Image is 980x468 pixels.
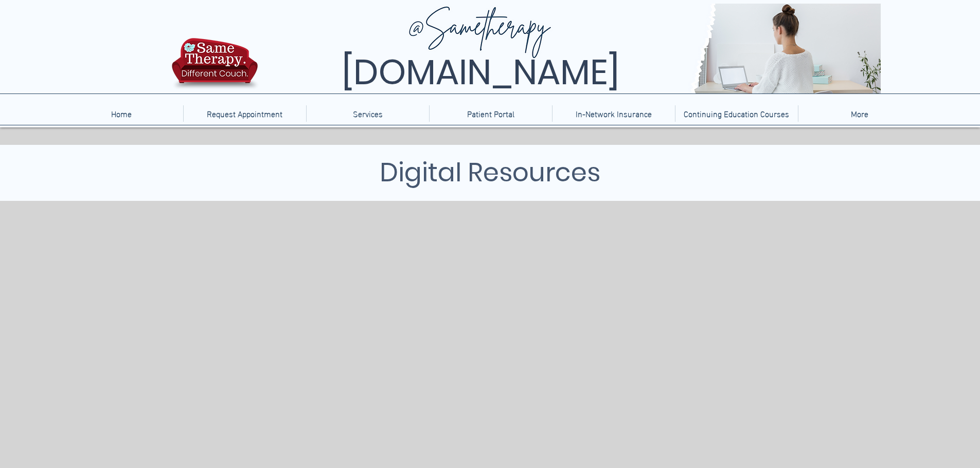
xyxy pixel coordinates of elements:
[846,105,874,122] p: More
[260,4,881,93] img: Same Therapy, Different Couch. TelebehavioralHealth.US
[306,105,429,122] div: Services
[290,153,691,192] h1: Digital Resources
[675,105,798,122] a: Continuing Education Courses
[348,105,388,122] p: Services
[429,105,552,122] a: Patient Portal
[552,105,675,122] a: In-Network Insurance
[462,105,520,122] p: Patient Portal
[571,105,657,122] p: In-Network Insurance
[169,36,261,97] img: TBH.US
[202,105,288,122] p: Request Appointment
[679,105,794,122] p: Continuing Education Courses
[60,105,921,122] nav: Site
[106,105,137,122] p: Home
[60,105,183,122] a: Home
[342,48,619,97] span: [DOMAIN_NAME]
[183,105,306,122] a: Request Appointment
